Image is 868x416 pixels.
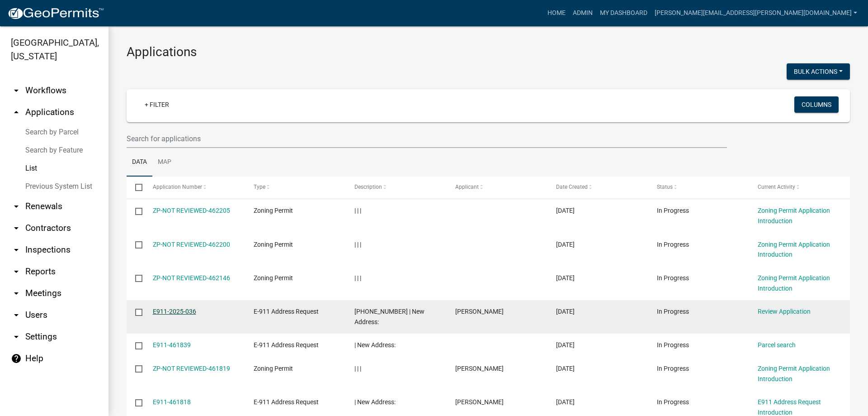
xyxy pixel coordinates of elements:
span: Yajtsav [455,365,504,372]
datatable-header-cell: Description [346,177,447,198]
datatable-header-cell: Status [648,177,749,198]
span: | | | [354,241,361,248]
i: arrow_drop_down [11,266,22,277]
span: In Progress [657,207,689,214]
span: 08/11/2025 [556,274,575,282]
span: 08/11/2025 [556,341,575,349]
a: E911 Address Request Introduction [758,398,821,416]
span: 08/11/2025 [556,241,575,248]
a: Zoning Permit Application Introduction [758,241,830,258]
a: Zoning Permit Application Introduction [758,365,830,383]
span: Zoning Permit [254,365,293,372]
button: Columns [794,96,839,113]
span: Date Created [556,184,588,190]
span: In Progress [657,365,689,372]
span: E-911 Address Request [254,341,319,349]
span: Description [354,184,382,190]
span: In Progress [657,308,689,315]
a: Review Application [758,308,811,315]
a: My Dashboard [596,5,651,22]
a: Zoning Permit Application Introduction [758,274,830,292]
span: Application Number [153,184,202,190]
span: 08/11/2025 [556,308,575,315]
i: arrow_drop_down [11,310,22,320]
a: ZP-NOT REVIEWED-461819 [153,365,230,372]
span: E-911 Address Request [254,308,319,315]
span: Current Activity [758,184,795,190]
i: help [11,353,22,364]
span: 08/11/2025 [556,207,575,214]
span: Status [657,184,673,190]
a: Parcel search [758,341,796,349]
span: | New Address: [354,398,396,406]
span: | | | [354,365,361,372]
span: Victoria Ashuli Pao-Sein [455,308,504,315]
span: In Progress [657,274,689,282]
h3: Applications [127,44,850,60]
a: Zoning Permit Application Introduction [758,207,830,225]
a: E911-461839 [153,341,191,349]
span: Type [254,184,265,190]
span: 08/11/2025 [556,365,575,372]
datatable-header-cell: Select [127,177,144,198]
a: E911-461818 [153,398,191,406]
i: arrow_drop_down [11,201,22,212]
i: arrow_drop_up [11,107,22,118]
button: Bulk Actions [787,63,850,80]
span: In Progress [657,341,689,349]
span: Zoning Permit [254,241,293,248]
a: ZP-NOT REVIEWED-462200 [153,241,230,248]
a: E911-2025-036 [153,308,196,315]
datatable-header-cell: Date Created [547,177,648,198]
a: Home [544,5,569,22]
a: Admin [569,5,596,22]
a: ZP-NOT REVIEWED-462146 [153,274,230,282]
datatable-header-cell: Current Activity [749,177,850,198]
input: Search for applications [127,129,727,148]
span: Zoning Permit [254,274,293,282]
i: arrow_drop_down [11,85,22,96]
a: Data [127,148,152,177]
a: + Filter [137,96,176,113]
i: arrow_drop_down [11,331,22,342]
span: | | | [354,207,361,214]
span: Zoning Permit [254,207,293,214]
i: arrow_drop_down [11,288,22,299]
span: In Progress [657,241,689,248]
span: In Progress [657,398,689,406]
datatable-header-cell: Application Number [144,177,245,198]
span: 08/11/2025 [556,398,575,406]
a: [PERSON_NAME][EMAIL_ADDRESS][PERSON_NAME][DOMAIN_NAME] [651,5,861,22]
span: Applicant [455,184,479,190]
a: Map [152,148,177,177]
datatable-header-cell: Applicant [447,177,547,198]
span: 81-030-1100 | New Address: [354,308,425,325]
span: | New Address: [354,341,396,349]
span: | | | [354,274,361,282]
span: Yajtsav [455,398,504,406]
a: ZP-NOT REVIEWED-462205 [153,207,230,214]
datatable-header-cell: Type [245,177,345,198]
i: arrow_drop_down [11,223,22,234]
span: E-911 Address Request [254,398,319,406]
i: arrow_drop_down [11,244,22,255]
